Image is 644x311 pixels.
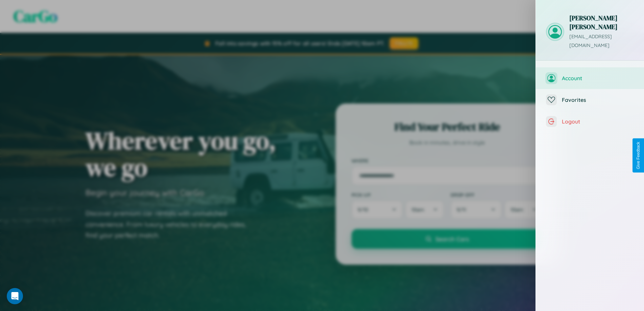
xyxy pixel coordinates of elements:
span: Favorites [562,96,634,103]
button: Account [536,67,644,89]
h3: [PERSON_NAME] [PERSON_NAME] [569,14,634,31]
span: Logout [562,118,634,125]
div: Open Intercom Messenger [7,288,23,304]
button: Logout [536,111,644,132]
button: Favorites [536,89,644,111]
p: [EMAIL_ADDRESS][DOMAIN_NAME] [569,32,634,50]
span: Account [562,75,634,82]
div: Give Feedback [636,142,641,169]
